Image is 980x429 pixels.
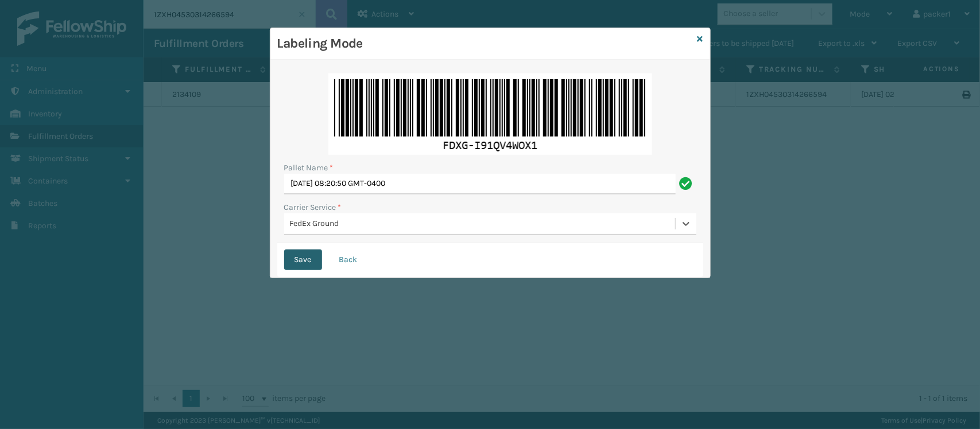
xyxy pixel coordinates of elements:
h3: Labeling Mode [277,35,693,52]
div: FedEx Ground [290,218,676,230]
button: Back [329,249,368,270]
img: CigVxAAAABklEQVQDAH6nPWomOjfcAAAAAElFTkSuQmCC [328,73,652,155]
label: Carrier Service [284,201,342,213]
button: Save [284,249,322,270]
label: Pallet Name [284,162,334,174]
